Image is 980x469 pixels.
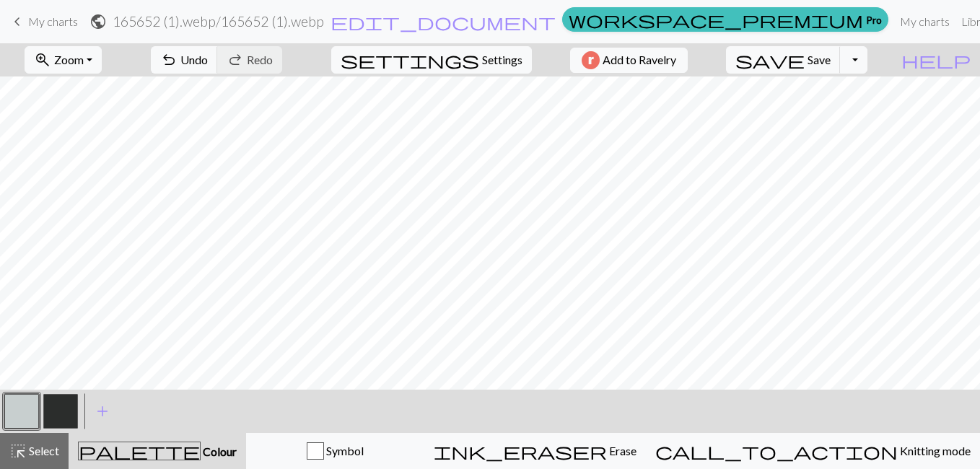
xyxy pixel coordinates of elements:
[201,444,237,458] span: Colour
[898,444,971,457] span: Knitting mode
[569,9,863,30] span: workspace_premium
[434,441,607,461] span: ink_eraser
[79,441,200,461] span: palette
[9,12,26,32] span: keyboard_arrow_left
[9,441,27,461] span: highlight_alt
[901,50,971,70] span: help
[726,46,841,74] button: Save
[331,46,532,74] button: SettingsSettings
[28,14,78,28] span: My charts
[27,444,59,457] span: Select
[735,50,805,70] span: save
[94,401,111,421] span: add
[331,12,556,32] span: edit_document
[341,51,479,69] i: Settings
[570,48,688,73] button: Add to Ravelry
[562,7,888,32] a: Pro
[603,51,676,69] span: Add to Ravelry
[341,50,479,70] span: settings
[655,441,898,461] span: call_to_action
[54,53,84,66] span: Zoom
[424,433,646,469] button: Erase
[808,53,831,66] span: Save
[34,50,51,70] span: zoom_in
[246,433,424,469] button: Symbol
[25,46,102,74] button: Zoom
[894,7,955,36] a: My charts
[180,53,208,66] span: Undo
[151,46,218,74] button: Undo
[160,50,178,70] span: undo
[69,433,246,469] button: Colour
[9,9,78,34] a: My charts
[482,51,522,69] span: Settings
[324,444,364,457] span: Symbol
[582,51,600,69] img: Ravelry
[646,433,980,469] button: Knitting mode
[607,444,636,457] span: Erase
[113,13,324,30] h2: 165652 (1).webp / 165652 (1).webp
[89,12,107,32] span: public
